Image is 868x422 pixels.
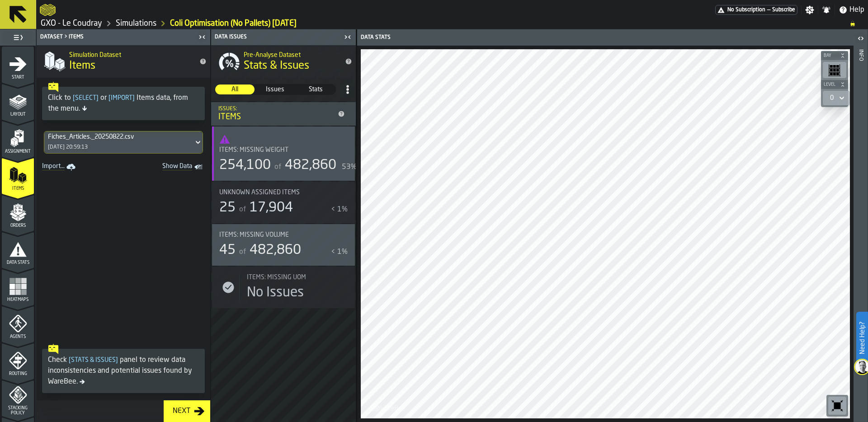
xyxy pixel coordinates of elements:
[38,161,81,173] a: link-to-/wh/i/efd9e906-5eb9-41af-aac9-d3e075764b8d/import/items/
[285,159,336,172] span: 482,860
[2,269,34,305] li: menu Heatmaps
[96,95,99,101] span: ]
[37,29,210,45] header: Dataset > Items
[2,47,34,83] li: menu Start
[247,274,337,281] div: Title
[211,45,356,78] div: title-Stats & Issues
[215,84,255,94] div: thumb
[71,95,100,101] span: Select
[857,313,867,363] label: Need Help?
[37,45,210,78] div: title-Items
[2,371,34,376] span: Routing
[48,93,199,114] div: Click to or Items data, from the menu.
[69,50,192,59] h2: Sub Title
[215,84,255,95] label: button-switch-multi-All
[247,274,348,281] div: Title
[363,399,414,417] a: logo-header
[219,231,348,239] div: Title
[41,19,102,28] a: link-to-/wh/i/efd9e906-5eb9-41af-aac9-d3e075764b8d
[2,223,34,228] span: Orders
[212,127,355,181] div: stat-Items: Missing Weight
[108,95,111,101] span: [
[244,59,309,73] span: Stats & Issues
[73,95,75,101] span: [
[219,134,348,145] span: threshold:50
[826,395,848,417] div: button-toolbar-undefined
[250,244,301,257] span: 482,860
[48,133,190,141] div: DropdownMenuValue-683cb3ea-b069-4335-b5ca-945cd98a484e
[830,399,844,413] svg: Reset zoom and position
[244,50,338,59] h2: Sub Title
[67,357,120,363] span: Stats & Issues
[2,112,34,117] span: Layout
[715,5,797,15] a: link-to-/wh/i/efd9e906-5eb9-41af-aac9-d3e075764b8d/pricing/
[218,106,334,112] div: Issues:
[247,285,304,301] div: No Issues
[213,34,341,40] div: Data Issues
[239,249,246,256] span: of
[2,195,34,231] li: menu Orders
[219,231,289,239] span: Items: Missing Volume
[2,334,34,339] span: Agents
[2,306,34,342] li: menu Agents
[2,232,34,268] li: menu Data Stats
[247,274,306,281] span: Items: Missing UOM
[854,31,867,47] label: button-toggle-Open
[219,146,337,154] div: Title
[127,161,208,173] a: toggle-dataset-table-Show Data
[2,260,34,265] span: Data Stats
[2,75,34,80] span: Start
[216,85,254,94] span: All
[858,47,864,420] div: Info
[2,406,34,416] span: Stacking Policy
[239,206,246,213] span: of
[116,19,156,28] a: link-to-/wh/i/efd9e906-5eb9-41af-aac9-d3e075764b8d
[219,146,348,154] div: Title
[2,297,34,302] span: Heatmaps
[40,18,864,29] nav: Breadcrumb
[772,7,795,13] span: Subscribe
[69,59,95,73] span: Items
[2,31,34,44] label: button-toggle-Toggle Full Menu
[802,5,818,14] label: button-toggle-Settings
[212,267,355,308] div: stat-Items: Missing UOM
[2,149,34,154] span: Assignment
[212,182,355,223] div: stat-Unknown assigned items
[219,146,288,154] span: Items: Missing Weight
[38,34,196,40] div: Dataset > Items
[255,84,295,94] div: thumb
[767,7,770,13] span: —
[296,84,336,95] label: button-switch-multi-Stats
[835,5,868,15] label: button-toggle-Help
[250,201,293,215] span: 17,904
[822,53,838,58] span: Bay
[331,247,348,258] div: < 1%
[219,200,236,216] div: 25
[296,84,335,94] div: thumb
[715,5,797,15] div: Menu Subscription
[818,5,835,14] label: button-toggle-Notifications
[256,85,294,94] span: Issues
[131,163,192,172] span: Show Data
[2,84,34,120] li: menu Layout
[854,29,868,422] header: Info
[107,95,137,101] span: Import
[826,93,846,103] div: DropdownMenuValue-
[341,32,354,42] label: button-toggle-Close me
[48,144,88,150] div: [DATE] 20:59:13
[727,7,765,13] span: No Subscription
[821,60,848,80] div: button-toolbar-undefined
[255,84,295,95] label: button-switch-multi-Issues
[2,343,34,379] li: menu Routing
[212,224,355,266] div: stat-Items: Missing Volume
[116,357,118,363] span: ]
[2,158,34,194] li: menu Items
[69,357,71,363] span: [
[211,29,356,45] header: Data Issues
[2,380,34,416] li: menu Stacking Policy
[821,80,848,89] button: button-
[44,131,203,154] div: DropdownMenuValue-683cb3ea-b069-4335-b5ca-945cd98a484e[DATE] 20:59:13
[218,112,334,122] div: Items
[297,85,335,94] span: Stats
[331,204,348,215] div: < 1%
